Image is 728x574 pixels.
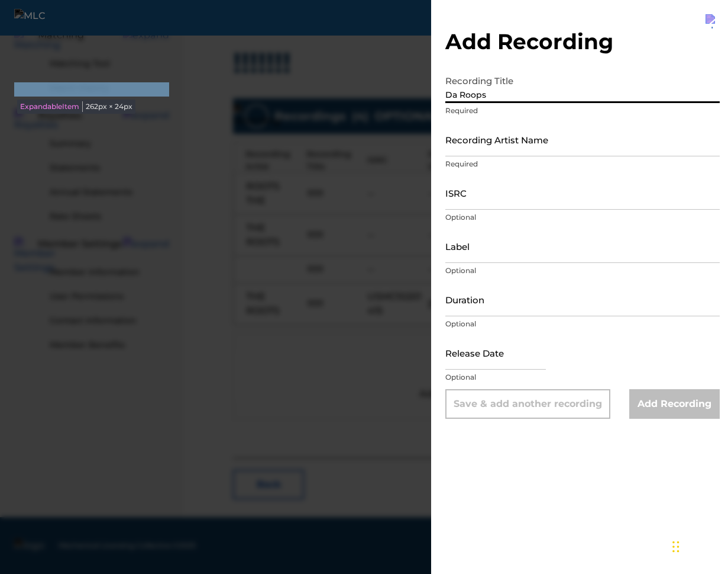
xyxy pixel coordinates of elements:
[445,212,720,223] p: Optional
[445,28,720,55] h2: Add Recording
[445,265,720,276] p: Optional
[445,372,720,383] p: Optional
[445,319,720,329] p: Optional
[669,517,728,574] iframe: Chat Widget
[445,105,720,116] p: Required
[445,159,720,169] p: Required
[14,9,60,26] img: MLC Logo
[672,529,680,565] div: Drag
